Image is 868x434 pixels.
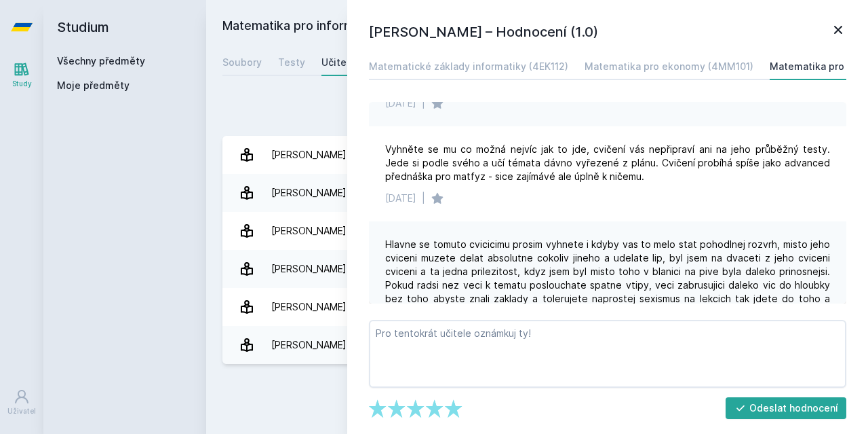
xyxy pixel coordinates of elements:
[222,56,262,69] div: Soubory
[271,217,347,245] div: [PERSON_NAME]
[385,238,830,319] div: Hlavne se tomuto cvicicimu prosim vyhnete i kdyby vas to melo stat pohodlnej rozvrh, misto jeho c...
[222,288,852,326] a: [PERSON_NAME] 10 hodnocení 5.0
[222,250,852,288] a: [PERSON_NAME] 7 hodnocení 4.4
[222,326,852,364] a: [PERSON_NAME] 2 hodnocení 5.0
[12,79,32,89] div: Study
[321,56,355,69] div: Učitelé
[7,406,36,416] div: Uživatel
[422,192,425,205] div: |
[271,179,347,206] div: [PERSON_NAME]
[222,16,700,38] h2: Matematika pro informatiky (4MM106)
[3,382,41,423] a: Uživatel
[385,192,416,205] div: [DATE]
[222,49,262,76] a: Soubory
[57,55,145,67] a: Všechny předměty
[222,136,852,174] a: [PERSON_NAME] 4 hodnocení 5.0
[278,56,305,69] div: Testy
[422,96,425,110] div: |
[278,49,305,76] a: Testy
[3,54,41,96] a: Study
[321,49,355,76] a: Učitelé
[271,255,347,283] div: [PERSON_NAME]
[222,174,852,212] a: [PERSON_NAME] 8 hodnocení 1.0
[271,141,347,168] div: [PERSON_NAME]
[222,212,852,250] a: [PERSON_NAME] 6 hodnocení 4.3
[271,293,347,321] div: [PERSON_NAME]
[385,96,416,110] div: [DATE]
[385,143,830,183] div: Vyhněte se mu co možná nejvíc jak to jde, cvičení vás nepřipraví ani na jeho průběžný testy. Jede...
[271,331,347,359] div: [PERSON_NAME]
[57,79,130,92] span: Moje předměty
